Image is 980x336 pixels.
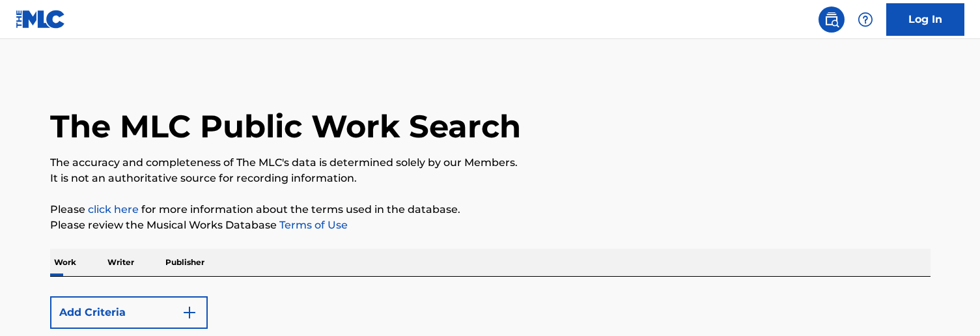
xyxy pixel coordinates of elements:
div: Help [852,7,878,33]
a: Terms of Use [277,219,348,231]
p: Please review the Musical Works Database [50,217,931,233]
p: Writer [104,249,138,276]
img: 9d2ae6d4665cec9f34b9.svg [182,305,197,320]
p: Work [50,249,80,276]
img: MLC Logo [16,10,66,29]
p: The accuracy and completeness of The MLC's data is determined solely by our Members. [50,155,931,171]
h1: The MLC Public Work Search [50,107,521,146]
a: Log In [886,3,964,36]
p: Publisher [161,249,208,276]
a: Public Search [819,7,845,33]
img: search [824,12,839,27]
p: It is not an authoritative source for recording information. [50,171,931,186]
img: help [858,12,873,27]
a: click here [88,203,139,216]
button: Add Criteria [50,296,208,329]
p: Please for more information about the terms used in the database. [50,202,931,217]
